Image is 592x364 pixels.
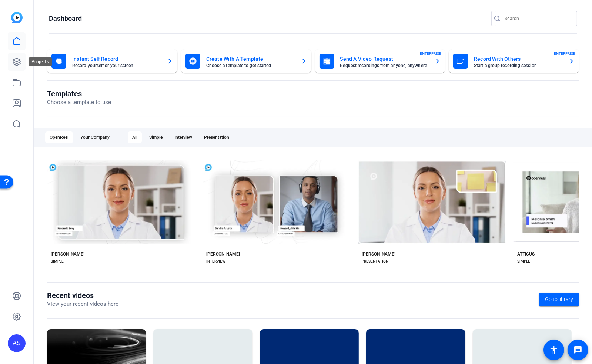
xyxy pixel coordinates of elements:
mat-card-title: Send A Video Request [340,54,429,63]
div: OpenReel [45,131,73,143]
mat-card-subtitle: Start a group recording session [474,63,563,68]
span: ENTERPRISE [420,51,441,56]
mat-card-title: Create With A Template [206,54,295,63]
div: Your Company [76,131,114,143]
div: ATTICUS [517,251,535,257]
button: Record With OthersStart a group recording sessionENTERPRISE [449,49,579,73]
div: All [128,131,142,143]
mat-card-subtitle: Record yourself or your screen [72,63,161,68]
div: SIMPLE [517,258,530,264]
h1: Templates [47,89,111,98]
div: Projects [29,57,52,66]
mat-card-title: Instant Self Record [72,54,161,63]
button: Send A Video RequestRequest recordings from anyone, anywhereENTERPRISE [315,49,445,73]
img: blue-gradient.svg [11,12,23,23]
a: Go to library [539,293,579,306]
p: View your recent videos here [47,300,118,308]
mat-card-title: Record With Others [474,54,563,63]
p: Choose a template to use [47,98,111,107]
span: Go to library [545,295,573,303]
mat-card-subtitle: Choose a template to get started [206,63,295,68]
div: [PERSON_NAME] [362,251,395,257]
div: AS [8,334,26,352]
mat-card-subtitle: Request recordings from anyone, anywhere [340,63,429,68]
div: PRESENTATION [362,258,388,264]
div: INTERVIEW [206,258,225,264]
input: Search [505,14,571,23]
div: [PERSON_NAME] [206,251,240,257]
span: ENTERPRISE [554,51,575,56]
mat-icon: accessibility [549,345,558,354]
div: Presentation [200,131,234,143]
mat-icon: message [573,345,582,354]
h1: Dashboard [49,14,82,23]
button: Create With A TemplateChoose a template to get started [181,49,311,73]
div: SIMPLE [51,258,64,264]
div: [PERSON_NAME] [51,251,84,257]
div: Interview [170,131,197,143]
h1: Recent videos [47,291,118,300]
button: Instant Self RecordRecord yourself or your screen [47,49,177,73]
div: Simple [145,131,167,143]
